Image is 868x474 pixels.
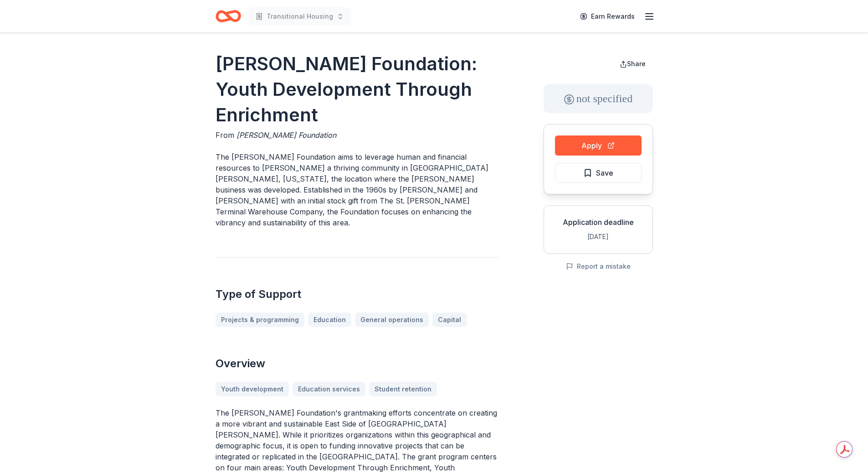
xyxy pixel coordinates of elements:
[596,167,613,179] span: Save
[216,287,500,302] h2: Type of Support
[216,130,500,141] div: From
[551,217,645,228] div: Application deadline
[355,313,429,327] a: General operations
[432,313,467,327] a: Capital
[216,356,500,371] h2: Overview
[612,55,653,73] button: Share
[267,11,333,22] span: Transitional Housing
[627,60,646,68] span: Share
[216,5,241,27] a: Home
[551,231,645,242] div: [DATE]
[216,51,500,128] h1: [PERSON_NAME] Foundation: Youth Development Through Enrichment
[566,261,631,272] button: Report a mistake
[216,151,500,228] p: The [PERSON_NAME] Foundation aims to leverage human and financial resources to [PERSON_NAME] a th...
[236,130,336,140] span: [PERSON_NAME] Foundation
[555,135,642,156] button: Apply
[308,313,351,327] a: Education
[248,7,351,26] button: Transitional Housing
[555,163,642,183] button: Save
[216,313,304,327] a: Projects & programming
[575,8,640,25] a: Earn Rewards
[544,84,653,113] div: not specified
